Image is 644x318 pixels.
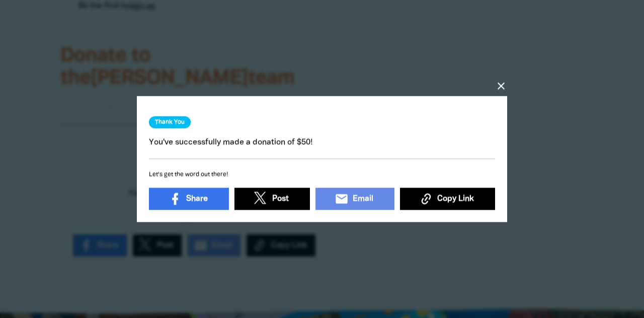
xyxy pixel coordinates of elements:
[234,188,310,210] a: Post
[272,193,289,205] span: Post
[335,192,349,206] i: email
[149,188,229,210] a: Share
[353,193,373,205] span: Email
[149,169,495,180] h6: Let's get the word out there!
[315,188,394,210] a: emailEmail
[149,116,191,128] h3: Thank You
[495,80,507,92] button: close
[400,188,495,210] button: Copy Link
[149,136,495,148] p: You've successfully made a donation of $50!
[437,193,474,205] span: Copy Link
[186,193,208,205] span: Share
